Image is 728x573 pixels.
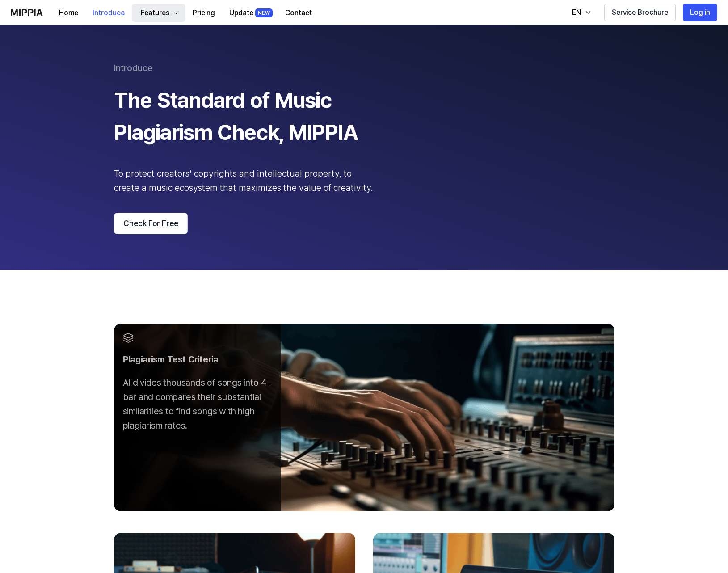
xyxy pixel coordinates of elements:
[683,4,717,21] button: Log in
[85,4,132,22] button: Introduce
[11,9,43,16] img: logo
[222,0,278,25] a: UpdateNEW
[123,375,272,433] div: AI divides thousands of songs into 4-bar and compares their substantial similarities to find song...
[114,213,614,234] a: Check For Free
[123,352,272,367] div: Plagiarism Test Criteria
[52,4,85,22] button: Home
[132,4,185,22] button: Features
[114,61,614,75] div: introduce
[563,4,597,21] button: EN
[85,0,132,25] a: Introduce
[114,84,373,148] div: The Standard of Music Plagiarism Check, MIPPIA
[222,4,278,22] button: UpdateNEW
[570,7,583,18] div: EN
[139,8,171,18] div: Features
[604,4,676,21] button: Service Brochure
[185,4,222,22] button: Pricing
[114,213,188,234] button: Check For Free
[255,8,273,17] div: NEW
[114,166,373,195] div: To protect creators' copyrights and intellectual property, to create a music ecosystem that maxim...
[278,4,319,22] button: Contact
[114,324,614,511] img: firstImage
